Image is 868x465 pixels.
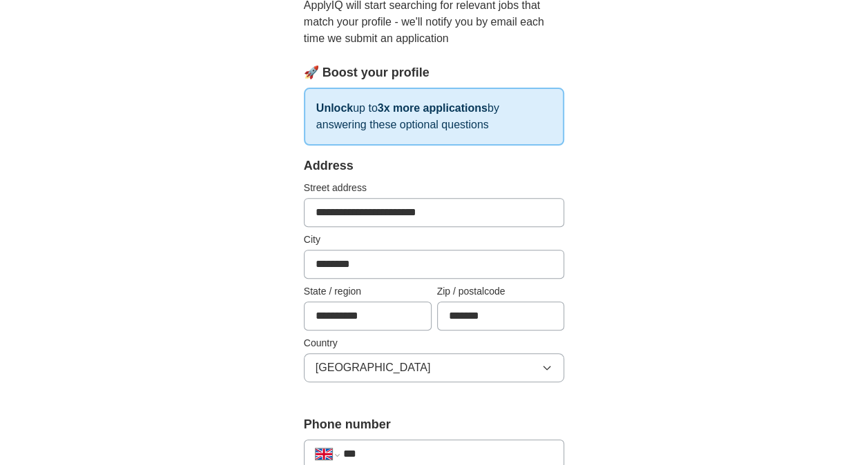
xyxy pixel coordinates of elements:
label: Zip / postalcode [437,284,565,299]
button: [GEOGRAPHIC_DATA] [304,353,565,382]
label: Street address [304,181,565,195]
label: Country [304,336,565,350]
p: up to by answering these optional questions [304,88,565,146]
label: State / region [304,284,432,299]
strong: Unlock [316,102,353,114]
label: City [304,232,565,247]
strong: 3x more applications [378,102,488,114]
span: [GEOGRAPHIC_DATA] [316,359,431,376]
label: Phone number [304,415,565,434]
div: 🚀 Boost your profile [304,63,565,82]
div: Address [304,157,565,175]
